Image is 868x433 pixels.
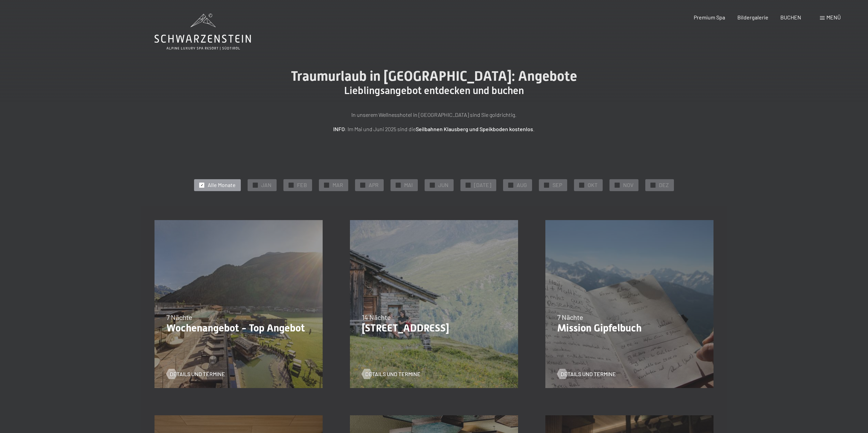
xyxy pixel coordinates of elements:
[510,183,512,187] span: ✓
[404,181,413,189] span: MAI
[397,183,400,187] span: ✓
[365,370,421,378] span: Details und Termine
[208,181,236,189] span: Alle Monate
[659,181,669,189] span: DEZ
[623,181,633,189] span: NOV
[362,370,421,378] a: Details und Termine
[557,370,616,378] a: Details und Termine
[826,14,841,20] span: Menü
[264,125,605,134] p: : Im Mai und Juni 2025 sind die .
[166,322,311,334] p: Wochenangebot - Top Angebot
[557,313,583,321] span: 7 Nächte
[325,183,328,187] span: ✓
[580,183,583,187] span: ✓
[369,181,379,189] span: APR
[553,181,562,189] span: SEP
[290,183,293,187] span: ✓
[438,181,448,189] span: JUN
[166,370,225,378] a: Details und Termine
[254,183,257,187] span: ✓
[297,181,307,189] span: FEB
[616,183,619,187] span: ✓
[557,322,702,334] p: Mission Gipfelbuch
[545,183,548,187] span: ✓
[431,183,434,187] span: ✓
[517,181,527,189] span: AUG
[588,181,598,189] span: OKT
[561,370,616,378] span: Details und Termine
[261,181,271,189] span: JAN
[362,322,506,334] p: [STREET_ADDRESS]
[780,14,801,20] a: BUCHEN
[201,183,203,187] span: ✓
[291,68,577,84] span: Traumurlaub in [GEOGRAPHIC_DATA]: Angebote
[362,313,391,321] span: 14 Nächte
[474,181,491,189] span: [DATE]
[333,181,343,189] span: MAR
[737,14,768,20] a: Bildergalerie
[170,370,225,378] span: Details und Termine
[652,183,654,187] span: ✓
[694,14,725,20] a: Premium Spa
[362,183,364,187] span: ✓
[264,110,605,119] p: In unserem Wellnesshotel in [GEOGRAPHIC_DATA] sind Sie goldrichtig.
[416,126,533,132] strong: Seilbahnen Klausberg und Speikboden kostenlos
[467,183,470,187] span: ✓
[344,84,524,96] span: Lieblingsangebot entdecken und buchen
[166,313,192,321] span: 7 Nächte
[333,126,345,132] strong: INFO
